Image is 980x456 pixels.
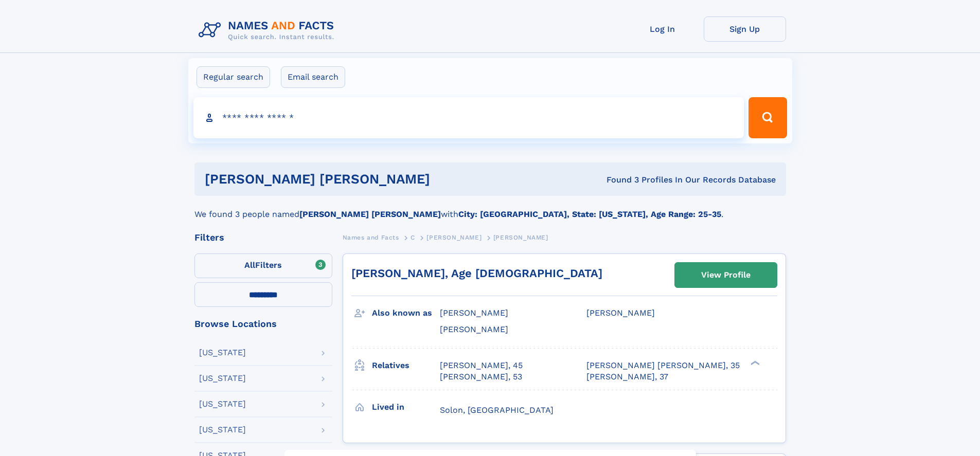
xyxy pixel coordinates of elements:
h3: Relatives [372,357,440,374]
div: ❯ [748,359,760,366]
a: Log In [621,16,704,42]
label: Regular search [197,66,270,88]
a: View Profile [675,263,777,287]
span: [PERSON_NAME] [440,308,508,318]
h3: Lived in [372,398,440,416]
a: [PERSON_NAME], 53 [440,371,522,382]
b: City: [GEOGRAPHIC_DATA], State: [US_STATE], Age Range: 25-35 [458,209,721,219]
div: We found 3 people named with . [194,196,786,221]
button: Search Button [749,97,787,138]
div: [US_STATE] [199,349,246,357]
a: Names and Facts [343,231,399,244]
span: C [411,234,415,241]
a: Sign Up [704,16,786,42]
div: View Profile [701,263,751,287]
div: [US_STATE] [199,426,246,434]
span: [PERSON_NAME] [426,234,482,241]
a: [PERSON_NAME] [PERSON_NAME], 35 [586,360,740,371]
a: C [411,231,415,244]
b: [PERSON_NAME] [PERSON_NAME] [299,209,441,219]
span: [PERSON_NAME] [586,308,655,318]
h1: [PERSON_NAME] [PERSON_NAME] [205,173,519,186]
input: search input [193,97,744,138]
span: [PERSON_NAME] [440,324,508,334]
a: [PERSON_NAME], 37 [586,371,668,382]
span: [PERSON_NAME] [493,234,548,241]
h3: Also known as [372,304,440,322]
div: [US_STATE] [199,400,246,408]
a: [PERSON_NAME] [426,231,482,244]
div: Found 3 Profiles In Our Records Database [518,174,776,186]
label: Filters [194,253,332,278]
div: Filters [194,233,332,242]
label: Email search [281,66,345,88]
span: Solon, [GEOGRAPHIC_DATA] [440,405,554,415]
span: All [244,260,255,270]
a: [PERSON_NAME], Age [DEMOGRAPHIC_DATA] [351,267,602,280]
a: [PERSON_NAME], 45 [440,360,523,371]
div: [US_STATE] [199,374,246,382]
div: Browse Locations [194,319,332,329]
img: Logo Names and Facts [194,16,343,44]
